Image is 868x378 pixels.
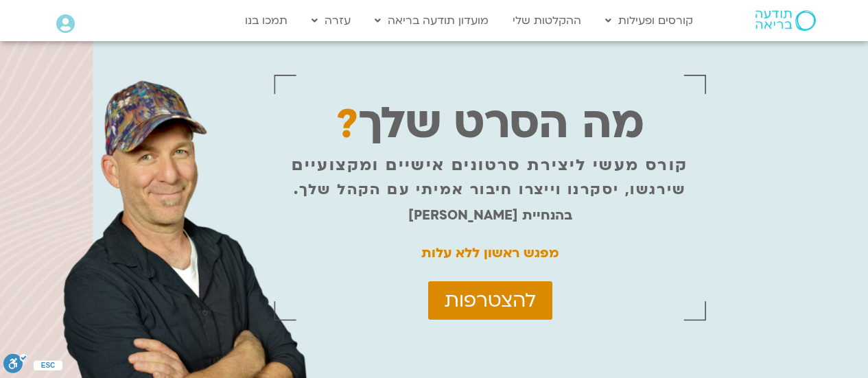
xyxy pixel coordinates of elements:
[506,8,588,34] a: ההקלטות שלי
[294,181,685,199] p: שירגשו, יסקרנו וייצרו חיבור אמיתי עם הקהל שלך.
[368,8,495,34] a: מועדון תודעה בריאה
[336,97,358,152] span: ?
[428,281,552,320] a: להצטרפות
[292,156,688,174] p: קורס מעשי ליצירת סרטונים אישיים ומקצועיים
[408,206,572,224] strong: בהנחיית [PERSON_NAME]
[755,10,816,31] img: תודעה בריאה
[305,8,357,34] a: עזרה
[336,115,644,133] p: מה הסרט שלך
[598,8,700,34] a: קורסים ופעילות
[445,290,536,311] span: להצטרפות
[238,8,294,34] a: תמכו בנו
[421,244,559,262] strong: מפגש ראשון ללא עלות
